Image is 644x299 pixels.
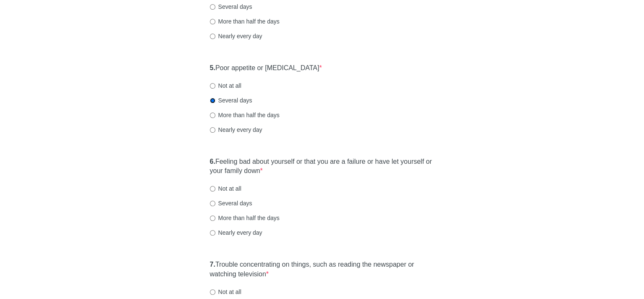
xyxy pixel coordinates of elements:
[210,111,280,119] label: More than half the days
[210,3,252,11] label: Several days
[210,157,435,176] label: Feeling bad about yourself or that you are a failure or have let yourself or your family down
[210,230,215,236] input: Nearly every day
[210,4,215,10] input: Several days
[210,63,322,73] label: Poor appetite or [MEDICAL_DATA]
[210,126,262,134] label: Nearly every day
[210,260,435,279] label: Trouble concentrating on things, such as reading the newspaper or watching television
[210,17,280,26] label: More than half the days
[210,19,215,24] input: More than half the days
[210,158,215,165] strong: 6.
[210,186,215,191] input: Not at all
[210,32,262,40] label: Nearly every day
[210,83,215,89] input: Not at all
[210,201,215,206] input: Several days
[210,127,215,133] input: Nearly every day
[210,215,215,221] input: More than half the days
[210,34,215,39] input: Nearly every day
[210,289,215,295] input: Not at all
[210,64,215,71] strong: 5.
[210,96,252,105] label: Several days
[210,228,262,237] label: Nearly every day
[210,98,215,103] input: Several days
[210,261,215,268] strong: 7.
[210,81,241,90] label: Not at all
[210,199,252,207] label: Several days
[210,288,241,296] label: Not at all
[210,184,241,193] label: Not at all
[210,214,280,222] label: More than half the days
[210,113,215,118] input: More than half the days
